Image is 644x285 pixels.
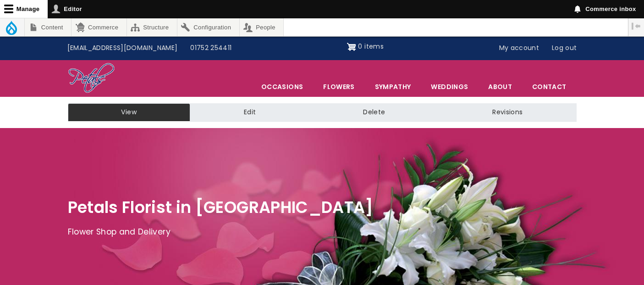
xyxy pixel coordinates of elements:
a: View [68,103,190,122]
a: People [240,18,284,36]
button: Vertical orientation [628,18,644,34]
a: Structure [127,18,177,36]
a: Log out [545,39,583,57]
img: Shopping cart [347,39,356,54]
a: Content [25,18,71,36]
a: Commerce [72,18,126,36]
a: [EMAIL_ADDRESS][DOMAIN_NAME] [61,39,184,57]
img: Home [68,62,115,95]
a: Sympathy [365,77,421,96]
span: Petals Florist in [GEOGRAPHIC_DATA] [68,196,374,218]
p: Flower Shop and Delivery [68,225,577,239]
a: Contact [523,77,576,96]
span: Weddings [421,77,478,96]
a: About [479,77,522,96]
a: 01752 254411 [184,39,238,57]
a: Flowers [314,77,364,96]
span: 0 items [358,42,383,51]
a: Delete [309,103,439,122]
nav: Tabs [61,103,583,122]
a: Edit [190,103,309,122]
span: Occasions [252,77,313,96]
a: My account [493,39,546,57]
a: Revisions [439,103,576,122]
a: Configuration [177,18,239,36]
a: Shopping cart 0 items [347,39,384,54]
